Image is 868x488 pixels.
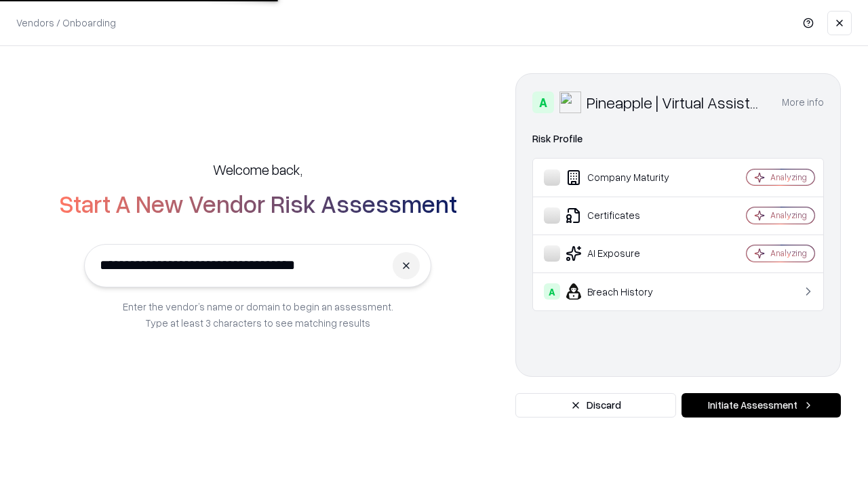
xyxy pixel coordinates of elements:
[544,283,560,300] div: A
[515,393,676,418] button: Discard
[559,91,581,113] img: Pineapple | Virtual Assistant Agency
[532,91,554,113] div: A
[770,247,807,259] div: Analyzing
[770,209,807,221] div: Analyzing
[544,207,706,224] div: Certificates
[682,393,841,418] button: Initiate Assessment
[532,131,824,147] div: Risk Profile
[770,171,807,183] div: Analyzing
[16,16,116,30] p: Vendors / Onboarding
[587,91,766,113] div: Pineapple | Virtual Assistant Agency
[782,90,824,115] button: More info
[544,245,706,262] div: AI Exposure
[123,298,393,331] p: Enter the vendor’s name or domain to begin an assessment. Type at least 3 characters to see match...
[213,160,302,179] h5: Welcome back,
[544,169,706,186] div: Company Maturity
[544,283,706,300] div: Breach History
[59,190,457,217] h2: Start A New Vendor Risk Assessment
